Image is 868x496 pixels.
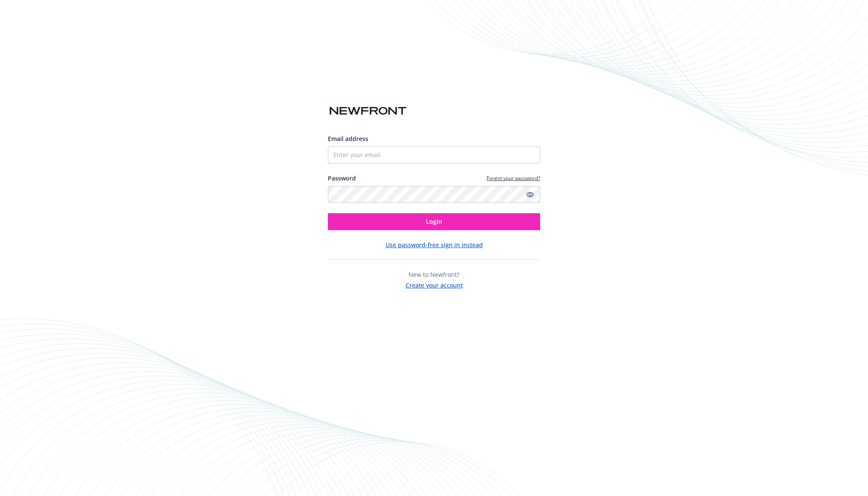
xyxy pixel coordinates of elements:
[525,189,535,200] a: Show password
[328,174,356,183] label: Password
[426,217,442,225] span: Login
[328,213,540,230] button: Login
[328,147,540,163] input: Enter your email
[328,104,408,118] img: Newfront logo
[487,175,540,182] a: Forgot your password?
[409,271,459,279] span: New to Newfront?
[328,135,368,143] span: Email address
[328,186,540,203] input: Enter your password
[386,240,483,249] button: Use password-free sign in instead
[406,279,463,290] button: Create your account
